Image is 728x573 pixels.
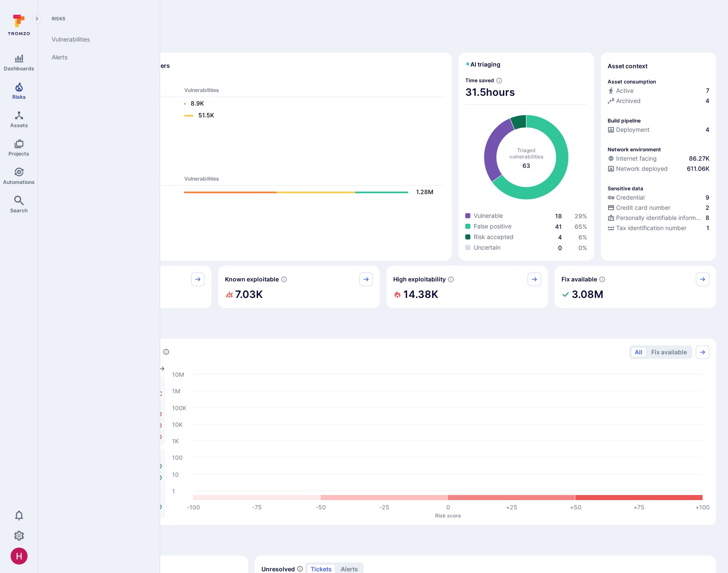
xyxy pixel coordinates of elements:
[608,154,709,163] a: Internet facing86.27K
[575,223,587,230] span: 65 %
[578,234,587,241] span: 6 %
[608,125,709,134] a: Deployment4
[172,387,181,394] text: 1M
[558,234,562,241] a: 4
[599,276,606,283] svg: Vulnerabilities with fix available
[474,222,511,231] span: False positive
[235,286,263,303] h2: 7.03K
[608,125,709,136] div: Configured deployment pipeline
[34,15,40,22] i: Expand navigation menu
[45,31,150,48] a: Vulnerabilities
[172,420,183,428] text: 10K
[496,77,503,84] svg: Estimated based on an average time of 30 mins needed to triage each vulnerability
[252,503,262,511] text: -75
[608,154,709,164] div: Evidence that an asset is internet facing
[616,97,641,105] span: Archived
[647,347,691,357] button: Fix available
[225,275,279,284] span: Known exploitable
[57,165,445,172] span: Ops scanners
[608,214,709,222] a: Personally identifiable information (PII)8
[616,224,686,232] span: Tax identification number
[184,187,436,197] a: 1.28M
[608,117,641,124] p: Build pipeline
[187,503,200,511] text: -100
[8,150,29,157] span: Projects
[616,193,645,202] span: Credential
[616,214,704,222] span: Personally identifiable information (PII)
[555,212,562,220] a: 18
[558,244,562,251] a: 0
[50,322,716,334] span: Prioritize
[3,179,35,185] span: Automations
[608,214,704,222] div: Personally identifiable information (PII)
[561,275,597,284] span: Fix available
[465,77,494,83] span: Time saved
[608,214,709,224] div: Evidence indicative of processing personally identifiable information
[163,348,169,356] div: Number of vulnerabilities in status 'Open' 'Triaged' and 'In process' grouped by score
[608,125,650,134] div: Deployment
[616,164,668,173] span: Network deployed
[608,193,645,202] div: Credential
[706,214,709,222] span: 8
[616,203,670,212] span: Credit card number
[608,97,641,105] div: Archived
[10,207,28,214] span: Search
[608,86,709,97] div: Commits seen in the last 180 days
[172,487,175,494] text: 1
[474,211,503,220] span: Vulnerable
[687,164,709,173] span: 611.06K
[706,193,709,202] span: 9
[608,154,657,163] div: Internet facing
[379,503,389,511] text: -25
[45,48,150,66] a: Alerts
[578,244,587,251] span: 0 %
[50,36,716,47] span: Discover
[172,404,186,411] text: 100K
[572,286,603,303] h2: 3.08M
[11,548,28,565] div: Harshil Parikh
[608,224,709,232] a: Tax identification number1
[172,453,183,461] text: 100
[191,100,204,107] text: 8.9K
[608,97,709,105] a: Archived4
[555,223,562,230] a: 41
[695,503,710,511] text: +100
[184,99,436,109] a: 8.9K
[403,286,438,303] h2: 14.38K
[509,147,543,160] span: Triaged vulnerabilities
[316,503,326,511] text: -50
[218,266,380,308] div: Known exploitable
[578,244,587,251] a: 0%
[608,146,661,153] p: Network environment
[608,203,670,212] div: Credit card number
[446,503,450,511] text: 0
[506,503,517,511] text: +25
[631,347,646,357] button: All
[608,193,709,202] a: Credential9
[198,111,214,119] text: 51.5K
[4,65,34,72] span: Dashboards
[45,15,150,22] span: Risks
[435,512,461,518] text: Risk score
[50,539,716,551] span: Remediate
[184,175,445,186] th: Vulnerabilities
[608,86,709,95] a: Active7
[608,86,634,95] div: Active
[608,62,647,70] span: Asset context
[608,224,709,234] div: Evidence indicative of processing tax identification numbers
[447,276,454,283] svg: EPSS score ≥ 0.7
[608,164,709,173] a: Network deployed611.06K
[555,266,716,308] div: Fix available
[706,125,709,134] span: 4
[706,224,709,232] span: 1
[10,122,28,128] span: Assets
[522,161,530,170] span: total
[706,203,709,212] span: 2
[12,94,26,100] span: Risks
[608,224,686,232] div: Tax identification number
[575,223,587,230] a: 65%
[393,275,446,284] span: High exploitability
